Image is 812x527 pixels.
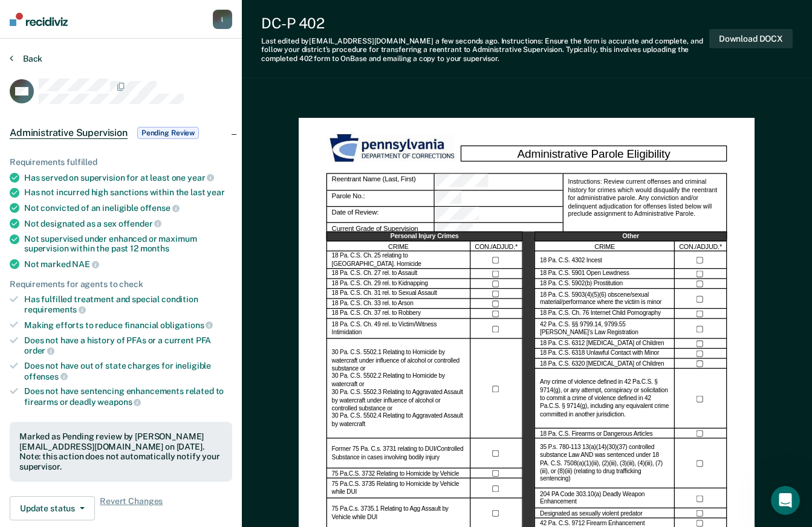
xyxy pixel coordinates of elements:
[24,187,232,198] div: Has not incurred high sanctions within the last
[540,350,659,358] label: 18 Pa. C.S. 6318 Unlawful Contact with Minor
[540,430,652,438] label: 18 Pa. C.S. Firearms or Dangerous Articles
[10,496,95,520] button: Update status
[213,10,232,29] button: l
[140,244,169,253] span: months
[97,397,141,407] span: weapons
[540,291,669,307] label: 18 Pa. C.S. 5903(4)(5)(6) obscene/sexual material/performance where the victim is minor
[332,290,437,298] label: 18 Pa. C.S. Ch. 31 rel. to Sexual Assault
[540,444,669,483] label: 35 P.s. 780-113 13(a)(14)(30)(37) controlled substance Law AND was sentenced under 18 PA. C.S. 75...
[24,361,232,381] div: Does not have out of state charges for ineligible
[24,218,232,229] div: Not designated as a sex
[326,132,461,166] img: PDOC Logo
[540,321,669,337] label: 42 Pa. C.S. §§ 9799.14, 9799.55 [PERSON_NAME]’s Law Registration
[435,190,563,207] div: Parole No.:
[19,432,222,472] div: Marked as Pending review by [PERSON_NAME][EMAIL_ADDRESS][DOMAIN_NAME] on [DATE]. Note: this actio...
[540,340,664,348] label: 18 Pa. C.S. 6312 [MEDICAL_DATA] of Children
[435,207,563,223] div: Date of Review:
[72,259,99,269] span: NAE
[540,491,669,506] label: 204 PA Code 303.10(a) Deadly Weapon Enhancement
[10,279,232,289] div: Requirements for agents to check
[435,37,498,45] span: a few seconds ago
[137,127,199,139] span: Pending Review
[140,203,180,213] span: offense
[540,256,602,264] label: 18 Pa. C.S. 4302 Incest
[207,187,224,197] span: year
[187,173,214,183] span: year
[24,172,232,183] div: Has served on supervision for at least one
[100,496,163,520] span: Revert Changes
[119,219,162,228] span: offender
[24,372,68,381] span: offenses
[24,294,232,315] div: Has fulfilled treatment and special condition
[326,242,471,252] div: CRIME
[24,335,232,356] div: Does not have a history of PFAs or a current PFA order
[332,300,414,308] label: 18 Pa. C.S. Ch. 33 rel. to Arson
[771,486,800,515] iframe: Intercom live chat
[540,379,669,419] label: Any crime of violence defined in 42 Pa.C.S. § 9714(g), or any attempt, conspiracy or solicitation...
[563,173,727,239] div: Instructions: Review current offenses and criminal history for crimes which would disqualify the ...
[540,280,623,288] label: 18 Pa. C.S. 5902(b) Prostitution
[24,386,232,407] div: Does not have sentencing enhancements related to firearms or deadly
[10,157,232,167] div: Requirements fulfilled
[540,509,642,517] label: Designated as sexually violent predator
[332,270,418,278] label: 18 Pa. C.S. Ch. 27 rel. to Assault
[471,242,523,252] div: CON./ADJUD.*
[332,280,428,288] label: 18 Pa. C.S. Ch. 29 rel. to Kidnapping
[24,202,232,213] div: Not convicted of an ineligible
[332,480,466,496] label: 75 Pa.C.S. 3735 Relating to Homicide by Vehicle while DUI
[10,53,42,64] button: Back
[535,231,727,242] div: Other
[540,360,664,367] label: 18 Pa. C.S. 6320 [MEDICAL_DATA] of Children
[709,29,793,49] button: Download DOCX
[326,231,523,242] div: Personal Injury Crimes
[435,173,563,190] div: Reentrant Name (Last, First)
[326,190,435,207] div: Parole No.:
[540,310,661,318] label: 18 Pa. C.S. Ch. 76 Internet Child Pornography
[332,445,466,461] label: Former 75 Pa. C.s. 3731 relating to DUI/Controlled Substance in cases involving bodily injury
[326,207,435,223] div: Date of Review:
[24,259,232,270] div: Not marked
[10,13,68,26] img: Recidiviz
[24,305,86,314] span: requirements
[261,15,709,32] div: DC-P 402
[675,242,727,252] div: CON./ADJUD.*
[540,270,629,278] label: 18 Pa. C.S. 5901 Open Lewdness
[461,145,727,161] div: Administrative Parole Eligibility
[24,234,232,254] div: Not supervised under enhanced or maximum supervision within the past 12
[332,310,421,318] label: 18 Pa. C.S. Ch. 37 rel. to Robbery
[24,320,232,331] div: Making efforts to reduce financial
[10,127,128,139] span: Administrative Supervision
[326,173,435,190] div: Reentrant Name (Last, First)
[332,321,466,337] label: 18 Pa. C.S. Ch. 49 rel. to Victim/Witness Intimidation
[326,223,435,239] div: Current Grade of Supervision
[261,37,709,63] div: Last edited by [EMAIL_ADDRESS][DOMAIN_NAME] . Instructions: Ensure the form is accurate and compl...
[435,223,563,239] div: Current Grade of Supervision
[332,253,466,268] label: 18 Pa. C.S. Ch. 25 relating to [GEOGRAPHIC_DATA]. Homicide
[160,320,213,330] span: obligations
[332,506,466,522] label: 75 Pa.C.s. 3735.1 Relating to Agg Assault by Vehicle while DUI
[332,470,460,477] label: 75 Pa.C.S. 3732 Relating to Homicide by Vehicle
[332,349,466,428] label: 30 Pa. C.S. 5502.1 Relating to Homicide by watercraft under influence of alcohol or controlled su...
[535,242,675,252] div: CRIME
